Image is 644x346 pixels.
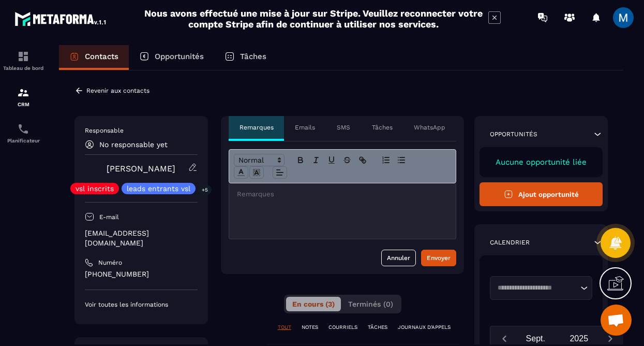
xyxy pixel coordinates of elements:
[286,297,341,311] button: En cours (3)
[85,228,198,248] p: [EMAIL_ADDRESS][DOMAIN_NAME]
[495,331,514,345] button: Previous month
[85,126,198,135] p: Responsable
[292,300,335,308] span: En cours (3)
[86,87,149,94] p: Revenir aux contacts
[239,123,274,132] p: Remarques
[3,65,44,71] p: Tableau de bord
[342,297,399,311] button: Terminés (0)
[85,269,198,279] p: [PHONE_NUMBER]
[480,182,603,206] button: Ajout opportunité
[490,238,530,247] p: Calendrier
[337,123,350,132] p: SMS
[348,300,393,308] span: Terminés (0)
[3,138,44,143] p: Planificateur
[3,115,44,151] a: schedulerschedulerPlanificateur
[381,250,416,266] button: Annuler
[490,157,592,167] p: Aucune opportunité liée
[601,305,632,336] div: Ouvrir le chat
[85,300,198,309] p: Voir toutes les informations
[17,86,29,99] img: formation
[198,184,212,195] p: +5
[129,45,214,70] a: Opportunités
[107,164,175,174] a: [PERSON_NAME]
[278,324,291,331] p: TOUT
[155,52,204,61] p: Opportunités
[3,79,44,115] a: formationformationCRM
[490,130,537,138] p: Opportunités
[421,250,456,266] button: Envoyer
[398,324,451,331] p: JOURNAUX D'APPELS
[302,324,318,331] p: NOTES
[144,8,483,30] h2: Nous avons effectué une mise à jour sur Stripe. Veuillez reconnecter votre compte Stripe afin de ...
[17,123,29,135] img: scheduler
[99,213,119,221] p: E-mail
[76,185,114,192] p: vsl inscrits
[372,123,393,132] p: Tâches
[214,45,277,70] a: Tâches
[98,258,122,267] p: Numéro
[85,52,118,61] p: Contacts
[414,123,445,132] p: WhatsApp
[17,50,29,63] img: formation
[601,331,620,345] button: Next month
[490,276,592,300] div: Search for option
[328,324,357,331] p: COURRIELS
[14,9,108,28] img: logo
[295,123,315,132] p: Emails
[427,253,451,263] div: Envoyer
[3,42,44,79] a: formationformationTableau de bord
[3,102,44,107] p: CRM
[59,45,129,70] a: Contacts
[240,52,266,61] p: Tâches
[99,140,168,149] p: No responsable yet
[494,283,578,293] input: Search for option
[127,185,190,192] p: leads entrants vsl
[368,324,387,331] p: TÂCHES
